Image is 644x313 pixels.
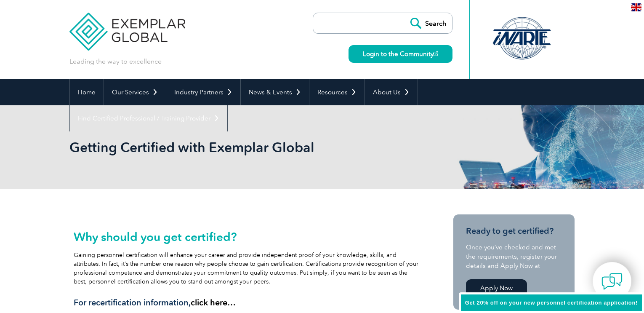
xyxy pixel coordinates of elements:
h1: Getting Certified with Exemplar Global [69,139,393,155]
a: Home [70,79,104,105]
input: Search [406,13,452,33]
a: News & Events [241,79,309,105]
span: Get 20% off on your new personnel certification application! [465,300,638,306]
p: Once you’ve checked and met the requirements, register your details and Apply Now at [466,243,562,270]
div: Gaining personnel certification will enhance your career and provide independent proof of your kn... [74,230,419,308]
h3: Ready to get certified? [466,226,562,236]
a: Apply Now [466,279,527,297]
a: click here… [191,297,236,308]
img: contact-chat.png [601,271,623,292]
img: en [631,3,641,11]
h2: Why should you get certified? [74,230,419,243]
a: About Us [365,79,418,105]
a: Our Services [104,79,166,105]
p: Leading the way to excellence [69,57,162,66]
a: Login to the Community [349,45,452,63]
a: Find Certified Professional / Training Provider [70,105,227,131]
h3: For recertification information, [74,297,419,308]
img: open_square.png [434,51,438,56]
a: Industry Partners [166,79,240,105]
a: Resources [309,79,365,105]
